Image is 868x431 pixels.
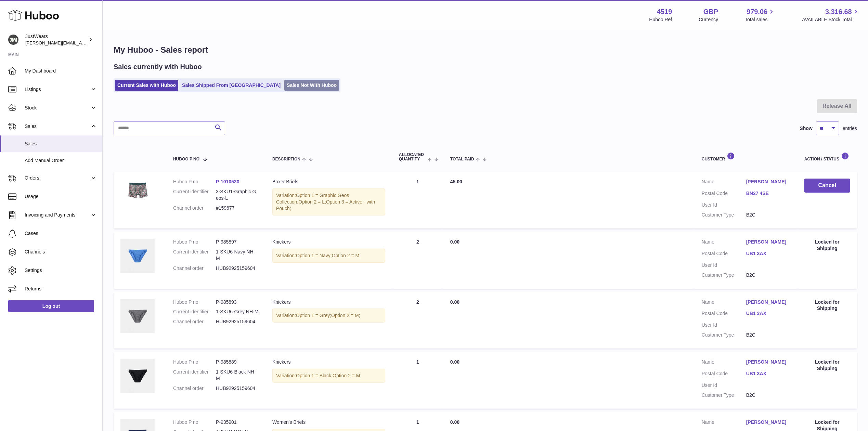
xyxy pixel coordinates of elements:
[702,359,746,367] dt: Name
[657,7,672,16] strong: 4519
[120,299,155,333] img: 45191717684054.jpg
[173,205,216,211] dt: Channel order
[702,419,746,427] dt: Name
[802,16,860,23] span: AVAILABLE Stock Total
[25,212,90,218] span: Invoicing and Payments
[272,188,385,215] div: Variation:
[450,299,459,305] span: 0.00
[216,179,239,184] a: P-1010530
[216,188,259,201] dd: 3-SKU1-Graphic Geos-L
[8,300,94,312] a: Log out
[8,35,18,45] img: josh@just-wears.com
[702,239,746,247] dt: Name
[333,373,361,378] span: Option 2 = M;
[296,253,332,258] span: Option 1 = Navy;
[843,125,857,132] span: entries
[746,239,791,245] a: [PERSON_NAME]
[702,392,746,399] dt: Customer Type
[25,230,97,237] span: Cases
[216,369,259,382] dd: 1-SKU6-Black NH-M
[450,179,462,184] span: 45.00
[272,157,300,161] span: Description
[702,332,746,338] dt: Customer Type
[702,179,746,187] dt: Name
[702,212,746,218] dt: Customer Type
[115,80,178,91] a: Current Sales with Huboo
[392,352,443,409] td: 1
[272,249,385,263] div: Variation:
[746,392,791,399] dd: B2C
[173,188,216,201] dt: Current identifier
[272,369,385,383] div: Variation:
[173,318,216,325] dt: Channel order
[114,44,857,55] h1: My Huboo - Sales report
[216,385,259,392] dd: HUB92925159604
[173,249,216,262] dt: Current identifier
[746,212,791,218] dd: B2C
[216,318,259,325] dd: HUB92925159604
[746,359,791,365] a: [PERSON_NAME]
[25,193,97,200] span: Usage
[745,16,775,23] span: Total sales
[25,68,97,74] span: My Dashboard
[802,7,860,23] a: 3,316.68 AVAILABLE Stock Total
[332,253,361,258] span: Option 2 = M;
[746,272,791,278] dd: B2C
[804,179,850,193] button: Cancel
[216,205,259,211] dd: #159677
[699,16,718,23] div: Currency
[702,190,746,198] dt: Postal Code
[392,232,443,289] td: 2
[800,125,813,132] label: Show
[804,359,850,372] div: Locked for Shipping
[25,105,90,111] span: Stock
[296,313,331,318] span: Option 1 = Grey;
[804,239,850,252] div: Locked for Shipping
[25,141,97,147] span: Sales
[173,265,216,272] dt: Channel order
[745,7,775,23] a: 979.06 Total sales
[173,419,216,426] dt: Huboo P no
[272,239,385,245] div: Knickers
[746,310,791,317] a: UB1 3AX
[702,322,746,328] dt: User Id
[746,419,791,426] a: [PERSON_NAME]
[702,152,791,161] div: Customer
[272,309,385,323] div: Variation:
[746,370,791,377] a: UB1 3AX
[703,7,718,16] strong: GBP
[298,199,326,205] span: Option 2 = L;
[276,193,349,205] span: Option 1 = Graphic Geos Collection;
[216,249,259,262] dd: 1-SKU6-Navy NH-M
[25,249,97,255] span: Channels
[825,7,852,16] span: 3,316.68
[450,359,459,365] span: 0.00
[173,359,216,365] dt: Huboo P no
[25,267,97,274] span: Settings
[702,310,746,318] dt: Postal Code
[25,40,137,45] span: [PERSON_NAME][EMAIL_ADDRESS][DOMAIN_NAME]
[25,33,87,46] div: JustWears
[216,239,259,245] dd: P-985897
[649,16,672,23] div: Huboo Ref
[216,265,259,272] dd: HUB92925159604
[746,332,791,338] dd: B2C
[25,175,90,181] span: Orders
[702,250,746,259] dt: Postal Code
[702,272,746,278] dt: Customer Type
[702,382,746,389] dt: User Id
[114,62,202,71] h2: Sales currently with Huboo
[25,86,90,93] span: Listings
[173,309,216,315] dt: Current identifier
[173,179,216,185] dt: Huboo P no
[272,179,385,185] div: Boxer Briefs
[173,385,216,392] dt: Channel order
[120,179,155,201] img: 45191726759714.JPG
[216,359,259,365] dd: P-985889
[399,153,426,161] span: ALLOCATED Quantity
[216,299,259,305] dd: P-985893
[216,419,259,426] dd: P-935901
[180,80,283,91] a: Sales Shipped From [GEOGRAPHIC_DATA]
[392,292,443,349] td: 2
[284,80,339,91] a: Sales Not With Huboo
